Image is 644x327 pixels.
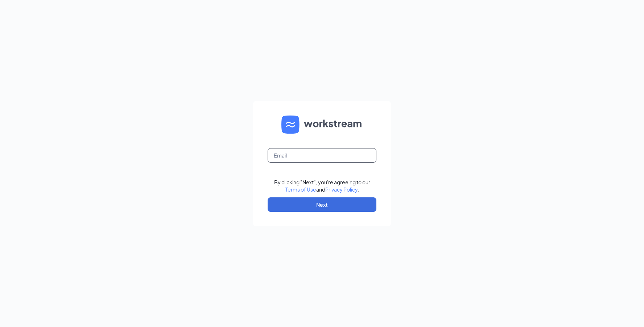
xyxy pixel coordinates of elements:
[268,148,376,163] input: Email
[268,197,376,212] button: Next
[281,116,363,134] img: WS logo and Workstream text
[274,179,370,193] div: By clicking "Next", you're agreeing to our and .
[325,186,358,193] a: Privacy Policy
[285,186,316,193] a: Terms of Use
